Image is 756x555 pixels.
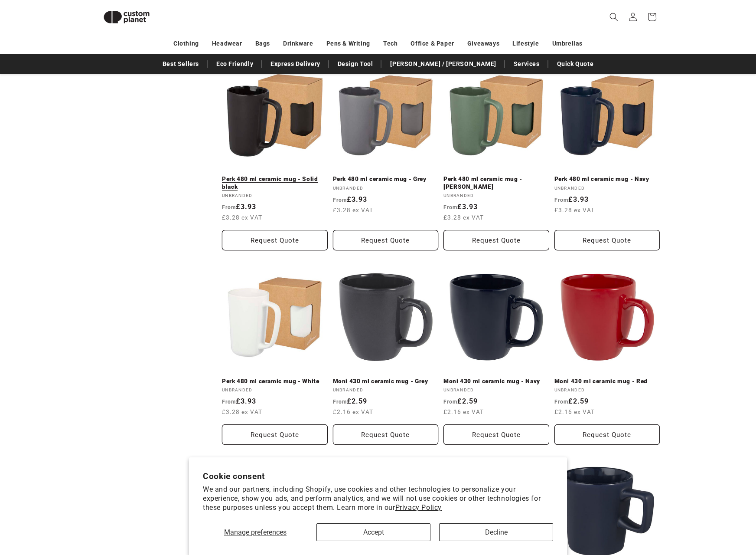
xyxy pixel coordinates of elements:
[326,36,370,51] a: Pens & Writing
[554,424,660,445] button: Request Quote
[333,230,439,250] button: Request Quote
[222,378,328,385] a: Perk 480 ml ceramic mug - White
[203,471,553,481] h2: Cookie consent
[553,56,598,72] a: Quick Quote
[395,503,442,512] a: Privacy Policy
[316,523,430,541] button: Accept
[266,56,325,72] a: Express Delivery
[443,378,549,385] a: Moni 430 ml ceramic mug - Navy
[333,56,378,72] a: Design Tool
[96,3,157,31] img: Custom Planet
[333,378,439,385] a: Moni 430 ml ceramic mug - Grey
[212,36,242,51] a: Headwear
[443,175,549,190] a: Perk 480 ml ceramic mug - [PERSON_NAME]
[554,230,660,250] button: Request Quote
[383,36,398,51] a: Tech
[512,36,539,51] a: Lifestyle
[386,56,500,72] a: [PERSON_NAME] / [PERSON_NAME]
[554,175,660,183] a: Perk 480 ml ceramic mug - Navy
[255,36,270,51] a: Bags
[283,36,313,51] a: Drinkware
[333,175,439,183] a: Perk 480 ml ceramic mug - Grey
[203,485,553,512] p: We and our partners, including Shopify, use cookies and other technologies to personalize your ex...
[222,230,328,250] button: Request Quote
[224,528,287,536] span: Manage preferences
[552,36,583,51] a: Umbrellas
[554,378,660,385] a: Moni 430 ml ceramic mug - Red
[443,424,549,445] button: Request Quote
[604,7,623,26] summary: Search
[439,523,553,541] button: Decline
[333,424,439,445] button: Request Quote
[443,230,549,250] button: Request Quote
[607,461,756,555] iframe: Chat Widget
[509,56,544,72] a: Services
[203,523,308,541] button: Manage preferences
[467,36,499,51] a: Giveaways
[158,56,203,72] a: Best Sellers
[411,36,454,51] a: Office & Paper
[222,175,328,190] a: Perk 480 ml ceramic mug - Solid black
[173,36,199,51] a: Clothing
[212,56,257,72] a: Eco Friendly
[222,424,328,445] button: Request Quote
